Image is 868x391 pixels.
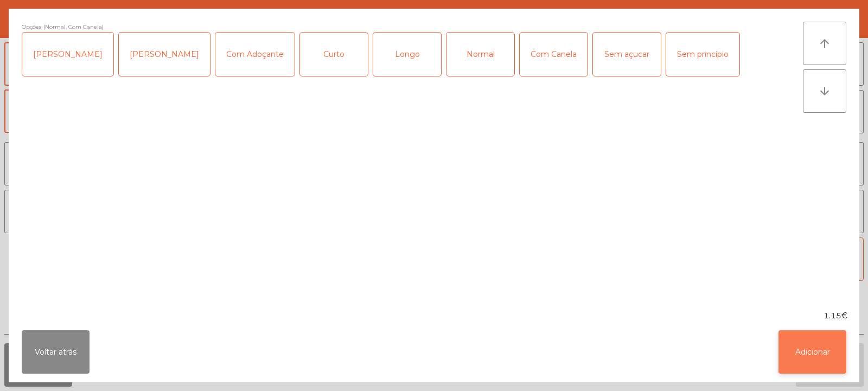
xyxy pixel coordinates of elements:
div: Longo [373,33,441,76]
div: [PERSON_NAME] [22,33,113,76]
div: [PERSON_NAME] [119,33,210,76]
div: Com Canela [520,33,588,76]
button: Adicionar [778,330,846,374]
button: arrow_upward [803,22,846,65]
i: arrow_upward [818,37,831,50]
div: Sem açucar [593,33,661,76]
div: Normal [446,33,514,76]
div: Sem princípio [666,33,739,76]
div: 1.15€ [9,310,859,322]
i: arrow_downward [818,85,831,98]
button: Voltar atrás [22,330,90,374]
span: (Normal, Com Canela) [43,22,104,32]
div: Curto [300,33,368,76]
button: arrow_downward [803,69,846,113]
div: Com Adoçante [215,33,295,76]
span: Opções [22,22,41,32]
